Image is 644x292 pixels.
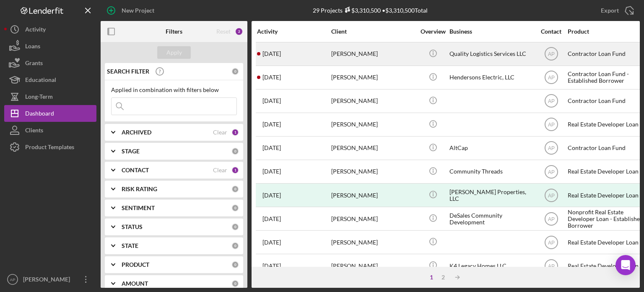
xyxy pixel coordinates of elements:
[4,21,96,38] button: Activity
[122,261,149,268] b: PRODUCT
[231,129,239,136] div: 1
[231,68,239,75] div: 0
[343,7,381,14] div: $3,310,500
[548,216,554,222] text: AP
[4,122,96,139] button: Clients
[4,105,96,122] button: Dashboard
[331,231,415,253] div: [PERSON_NAME]
[262,263,281,269] time: 2025-07-12 01:20
[262,192,281,199] time: 2025-08-20 02:26
[331,160,415,183] div: [PERSON_NAME]
[548,169,554,175] text: AP
[262,216,281,222] time: 2025-08-08 20:14
[262,168,281,175] time: 2025-08-20 19:30
[25,88,53,107] div: Long-Term
[313,7,428,14] div: 29 Projects • $3,310,500 Total
[4,71,96,88] button: Educational
[331,66,415,89] div: [PERSON_NAME]
[4,139,96,155] button: Product Templates
[122,242,138,249] b: STATE
[331,208,415,230] div: [PERSON_NAME]
[111,87,237,93] div: Applied in combination with filters below
[216,28,231,35] div: Reset
[213,129,227,136] div: Clear
[25,55,43,74] div: Grants
[449,255,533,277] div: K4 Legacy Homes LLC
[107,68,149,75] b: SEARCH FILTER
[231,223,239,231] div: 0
[122,167,149,174] b: CONTACT
[25,38,40,57] div: Loans
[122,280,148,287] b: AMOUNT
[122,205,155,211] b: SENTIMENT
[592,2,640,19] button: Export
[166,28,182,35] b: Filters
[262,239,281,246] time: 2025-08-07 15:15
[231,242,239,250] div: 0
[157,46,191,59] button: Apply
[231,280,239,287] div: 0
[615,255,636,275] div: Open Intercom Messenger
[449,137,533,159] div: AltCap
[122,148,140,155] b: STAGE
[262,121,281,128] time: 2025-09-29 07:47
[331,28,415,35] div: Client
[213,167,227,174] div: Clear
[417,28,449,35] div: Overview
[25,21,46,40] div: Activity
[122,186,157,192] b: RISK RATING
[331,137,415,159] div: [PERSON_NAME]
[449,184,533,206] div: [PERSON_NAME] Properties, LLC
[262,50,281,57] time: 2025-10-08 17:44
[257,28,330,35] div: Activity
[25,139,74,158] div: Product Templates
[331,90,415,112] div: [PERSON_NAME]
[231,261,239,268] div: 0
[426,274,437,281] div: 1
[4,88,96,105] button: Long-Term
[548,51,554,57] text: AP
[548,145,554,151] text: AP
[548,192,554,198] text: AP
[331,113,415,136] div: [PERSON_NAME]
[449,208,533,230] div: DeSales Community Development
[535,28,567,35] div: Contact
[231,147,239,155] div: 0
[262,74,281,81] time: 2025-10-07 21:05
[231,204,239,212] div: 0
[4,55,96,71] button: Grants
[21,271,75,290] div: [PERSON_NAME]
[449,28,533,35] div: Business
[235,27,243,36] div: 2
[122,224,143,230] b: STATUS
[231,166,239,174] div: 1
[331,43,415,65] div: [PERSON_NAME]
[4,38,96,55] button: Loans
[548,239,554,245] text: AP
[25,105,54,124] div: Dashboard
[25,71,56,90] div: Educational
[166,46,182,59] div: Apply
[331,184,415,206] div: [PERSON_NAME]
[122,129,151,136] b: ARCHIVED
[548,122,554,128] text: AP
[548,263,554,269] text: AP
[449,160,533,183] div: Community Threads
[449,66,533,89] div: Hendersons Electric, LLC
[4,271,96,288] button: AP[PERSON_NAME]
[262,97,281,104] time: 2025-10-06 20:24
[262,145,281,151] time: 2025-09-24 04:14
[101,2,163,19] button: New Project
[437,274,449,281] div: 2
[548,75,554,81] text: AP
[231,185,239,193] div: 0
[601,2,619,19] div: Export
[331,255,415,277] div: [PERSON_NAME]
